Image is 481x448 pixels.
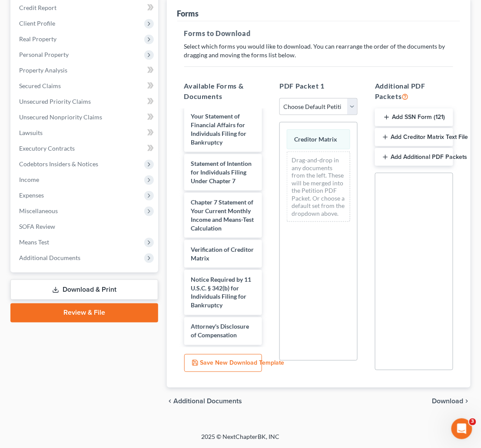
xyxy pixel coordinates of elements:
[19,66,67,74] span: Property Analysis
[12,94,158,109] a: Unsecured Priority Claims
[19,4,56,11] span: Credit Report
[191,246,254,262] span: Verification of Creditor Matrix
[191,160,252,184] span: Statement of Intention for Individuals Filing Under Chapter 7
[287,152,350,222] div: Drag-and-drop in any documents from the left. These will be merged into the Petition PDF Packet. ...
[184,28,453,39] h5: Forms to Download
[191,112,247,146] span: Your Statement of Financial Affairs for Individuals Filing for Bankruptcy
[464,398,471,405] i: chevron_right
[177,8,199,19] div: Forms
[19,254,80,261] span: Additional Documents
[12,219,158,234] a: SOFA Review
[12,63,158,78] a: Property Analysis
[12,125,158,141] a: Lawsuits
[19,223,55,230] span: SOFA Review
[12,109,158,125] a: Unsecured Nonpriority Claims
[19,113,102,121] span: Unsecured Nonpriority Claims
[12,78,158,94] a: Secured Claims
[432,398,464,405] span: Download
[19,145,75,152] span: Executory Contracts
[451,418,472,439] iframe: Intercom live chat
[375,128,453,146] button: Add Creditor Matrix Text File
[19,191,44,199] span: Expenses
[19,129,43,136] span: Lawsuits
[19,176,39,183] span: Income
[19,82,61,89] span: Secured Claims
[469,418,476,425] span: 3
[167,398,174,405] i: chevron_left
[19,207,58,214] span: Miscellaneous
[19,35,56,43] span: Real Property
[375,81,453,102] h5: Additional PDF Packets
[375,109,453,127] button: Add SSN Form (121)
[432,398,471,405] button: Download chevron_right
[174,398,242,405] span: Additional Documents
[19,238,49,246] span: Means Test
[184,42,453,59] p: Select which forms you would like to download. You can rearrange the order of the documents by dr...
[191,323,249,339] span: Attorney's Disclosure of Compensation
[12,141,158,156] a: Executory Contracts
[184,354,262,372] button: Save New Download Template
[167,398,242,405] a: chevron_left Additional Documents
[294,135,337,143] span: Creditor Matrix
[375,148,453,166] button: Add Additional PDF Packets
[191,276,252,309] span: Notice Required by 11 U.S.C. § 342(b) for Individuals Filing for Bankruptcy
[19,98,91,105] span: Unsecured Priority Claims
[19,20,55,27] span: Client Profile
[19,160,98,168] span: Codebtors Insiders & Notices
[19,51,69,58] span: Personal Property
[10,303,158,323] a: Review & File
[184,81,262,102] h5: Available Forms & Documents
[191,198,254,232] span: Chapter 7 Statement of Your Current Monthly Income and Means-Test Calculation
[10,280,158,300] a: Download & Print
[279,81,358,91] h5: PDF Packet 1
